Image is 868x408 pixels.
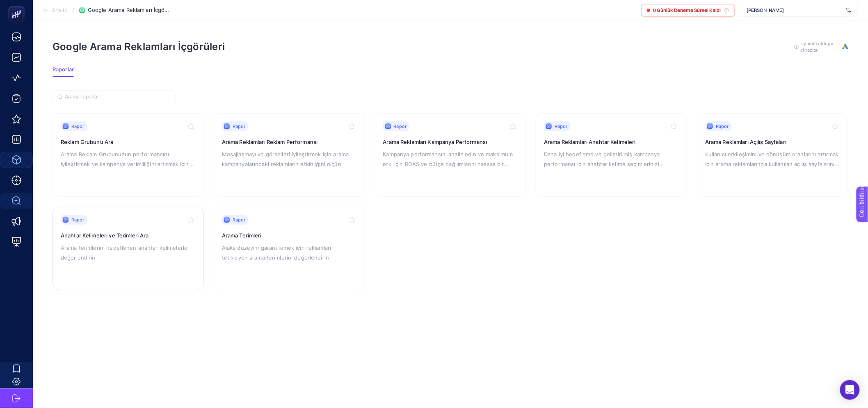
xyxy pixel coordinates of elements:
a: RaporArama Reklamları Kampanya PerformansıKampanya performansını analiz edin ve maksimum etki içi... [375,113,526,197]
font: Rapor [233,123,246,129]
font: Google Arama Reklamları İçgörüleri [53,41,225,52]
font: Mesajlaşmayı ve görselleri iyileştirmek için arama kampanyalarındaki reklamların etkinliğini ölçün [222,151,349,167]
a: RaporAnahtar Kelimeleri ve Terimleri AraArama terimlerini hedeflenen anahtar kelimelerle değerlen... [53,207,204,290]
font: Rapor [716,123,729,129]
font: Arama Reklamları Reklam Performansı [222,139,318,145]
a: RaporArama TerimleriAlaka düzeyini garantilemek için reklamları tetikleyen arama terimlerini değe... [214,207,365,290]
font: Geri bildirim [5,2,38,9]
font: Uyumlu olduğu cihazlar: [801,41,833,53]
font: Daha iyi hedefleme ve geliştirilmiş kampanya performansı için anahtar kelime seçimlerinizi optimi... [544,151,664,177]
font: Reklam Grubunu Ara [61,139,113,145]
img: svg%3e [846,6,851,14]
font: Rapor [71,217,85,223]
font: Kampanya performansını analiz edin ve maksimum etki için ROAS ve bütçe dağılımlarını hassas bir ş... [383,151,513,177]
font: Kullanıcı etkileşimini ve dönüşüm oranlarını artırmak için arama reklamlarında kullanılan açılış ... [705,151,839,177]
font: 0 Günlük Deneme Süresi Kaldı [653,7,721,13]
font: Arama Reklamları Anahtar Kelimeleri [544,139,636,145]
font: Anahtar Kelimeleri ve Terimleri Ara [61,232,149,239]
font: Arama Terimleri [222,232,262,239]
font: Raporlar [53,66,74,73]
button: Raporlar [53,66,74,77]
font: Arama Reklam Grubunuzun performansını iyileştirmek ve kampanya verimliliğini artırmak için eyleme... [61,151,194,177]
font: Rapor [394,123,407,129]
font: Arama Reklamları Açılış Sayfaları [705,139,786,145]
font: Google Arama Reklamları İçgörüleri [88,7,178,13]
font: Arama Reklamları Kampanya Performansı [383,139,487,145]
input: Aramak [65,94,171,100]
font: Rapor [71,123,85,129]
font: Rapor [233,217,246,223]
a: RaporReklam Grubunu AraArama Reklam Grubunuzun performansını iyileştirmek ve kampanya verimliliği... [53,113,204,197]
font: Analiz [52,7,67,13]
font: Arama terimlerini hedeflenen anahtar kelimelerle değerlendirin [61,244,187,261]
a: RaporArama Reklamları Açılış SayfalarıKullanıcı etkileşimini ve dönüşüm oranlarını artırmak için ... [697,113,848,197]
font: [PERSON_NAME] [747,7,784,13]
div: Intercom Messenger'ı açın [840,380,860,400]
a: RaporArama Reklamları Anahtar KelimeleriDaha iyi hedefleme ve geliştirilmiş kampanya performansı ... [536,113,687,197]
font: / [72,7,74,13]
font: Rapor [555,123,568,129]
a: RaporArama Reklamları Reklam PerformansıMesajlaşmayı ve görselleri iyileştirmek için arama kampan... [214,113,365,197]
font: Alaka düzeyini garantilemek için reklamları tetikleyen arama terimlerini değerlendirin [222,244,331,261]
